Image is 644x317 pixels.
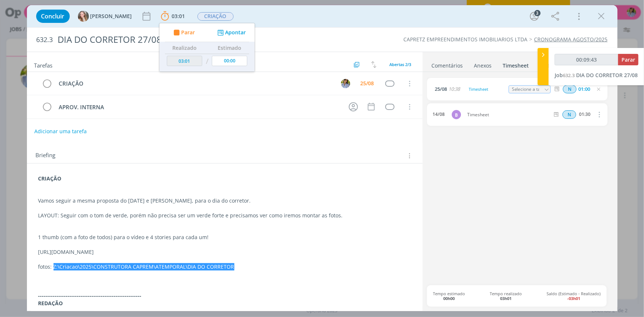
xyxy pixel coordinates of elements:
span: N [562,110,576,119]
span: Parar [181,30,194,35]
div: APROV. INTERNA [56,103,342,112]
a: Timesheet [503,59,530,69]
a: Comentários [431,59,464,69]
button: Parar [618,54,638,65]
span: 25/08 [435,87,447,92]
td: / [204,54,210,69]
p: fotos: Z:\Criacao\2025\CONSTRUTORA CAPREM\ATEMPORAL\DIA DO CORRETOR [38,263,411,271]
div: 3 [534,10,541,16]
b: 03h01 [500,296,512,301]
button: 03:01 [159,10,187,22]
p: [URL][DOMAIN_NAME] [38,248,411,256]
button: Parar [171,29,195,37]
span: 10:38 [448,87,460,92]
div: Horas normais [563,85,576,93]
span: Tarefas [34,60,53,69]
p: LAYOUT: Seguir com o tom de verde, porém não precisa ser um verde forte e precisamos ver como ire... [38,212,411,219]
span: N [563,85,576,93]
img: A [341,79,350,88]
span: 03:01 [172,13,185,20]
span: 632.3 [37,36,53,44]
div: B [452,110,461,119]
span: 632.3 [563,72,575,79]
p: 1 thumb (com a foto de todos) para o vídeo e 4 stories para cada um! [38,234,411,241]
button: A [340,78,351,89]
div: 25/08 [361,81,374,86]
span: Tempo realizado [490,291,522,301]
div: DIA DO CORRETOR 27/08 [55,31,367,49]
img: G [78,11,89,22]
th: Realizado [165,42,204,54]
a: Job632.3DIA DO CORRETOR 27/08 [555,72,638,79]
span: Tempo estimado [433,291,465,301]
span: Briefing [36,151,56,161]
div: dialog [27,5,617,311]
div: 01:30 [579,112,590,117]
span: DIA DO CORRETOR 27/08 [576,72,638,79]
img: arrow-down-up.svg [371,61,376,68]
button: 3 [528,10,540,22]
div: Anexos [474,62,492,69]
th: Estimado [210,42,249,54]
span: Timesheet [464,113,552,117]
span: Saldo (Estimado - Realizado) [547,291,601,301]
button: G[PERSON_NAME] [78,11,132,22]
b: -03h01 [567,296,580,301]
a: CRONOGRAMA AGOSTO/2025 [534,36,608,43]
strong: REDAÇÃO [38,300,63,307]
b: 00h00 [443,296,455,301]
div: CRIAÇÃO [56,79,334,88]
strong: -------------------------------------------------------- [38,292,142,299]
span: [PERSON_NAME] [90,14,132,19]
button: Apontar [215,29,246,37]
button: Adicionar uma tarefa [34,125,87,138]
div: Horas normais [562,110,576,119]
p: Vamos seguir a mesma proposta do [DATE] e [PERSON_NAME], para o dia do corretor. [38,197,411,204]
button: CRIAÇÃO [197,12,234,21]
div: 14/08 [433,112,445,117]
strong: CRIAÇÃO [38,175,62,182]
div: Timesheet [467,85,507,93]
span: Abertas 2/3 [390,62,411,67]
a: CAPRETZ EMPREENDIMENTOS IMOBILIARIOS LTDA [404,36,528,43]
ul: 03:01 [159,23,255,72]
button: Concluir [36,10,70,23]
span: Parar [621,56,635,63]
span: Concluir [41,13,65,19]
span: CRIAÇÃO [197,12,234,21]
